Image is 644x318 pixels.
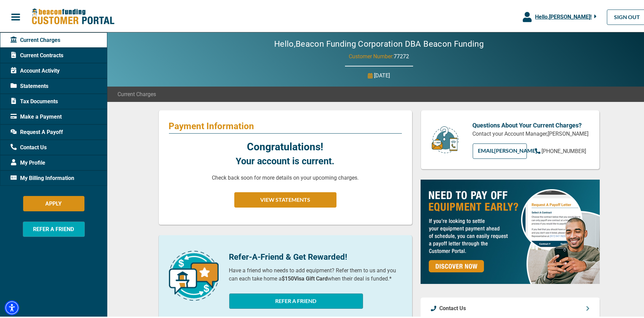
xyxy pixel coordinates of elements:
span: Customer Number: [349,51,394,58]
p: Payment Information [169,119,402,130]
span: Current Contracts [11,50,63,58]
span: My Profile [11,157,45,165]
p: Congratulations! [247,137,324,153]
span: My Billing Information [11,172,74,181]
button: REFER A FRIEND [23,220,85,235]
span: [PHONE_NUMBER] [542,146,586,153]
span: Request A Payoff [11,126,63,135]
h2: Hello, Beacon Funding Corporation DBA Beacon Funding [254,37,504,47]
span: Current Charges [117,89,156,97]
img: payoff-ad-px.jpg [421,178,600,282]
b: $150 Visa Gift Card [282,274,328,280]
a: EMAIL[PERSON_NAME] [473,142,527,157]
span: Contact Us [11,142,47,150]
button: VIEW STATEMENTS [234,191,336,206]
img: Beacon Funding Customer Portal Logo [31,6,114,24]
img: refer-a-friend-icon.png [169,249,219,299]
a: [PHONE_NUMBER] [535,146,586,154]
p: Check back soon for more details on your upcoming charges. [212,172,359,180]
span: Tax Documents [11,96,58,104]
span: Hello, [PERSON_NAME] ! [535,12,592,18]
button: REFER A FRIEND [229,292,363,307]
div: Accessibility Menu [4,299,19,314]
p: Refer-A-Friend & Get Rewarded! [229,249,402,261]
span: Account Activity [11,65,60,73]
button: APPLY [23,194,84,210]
span: Statements [11,80,48,89]
p: Have a friend who needs to add equipment? Refer them to us and you can each take home a when thei... [229,265,402,281]
p: Contact Us [440,303,466,311]
p: Contact your Account Manager, [PERSON_NAME] [473,128,589,136]
p: [DATE] [374,70,390,78]
img: customer-service.png [430,124,460,152]
span: 77272 [394,51,409,58]
span: Current Charges [11,34,60,43]
span: Make a Payment [11,111,62,119]
p: Your account is current. [236,153,335,167]
p: Questions About Your Current Charges? [473,119,589,128]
